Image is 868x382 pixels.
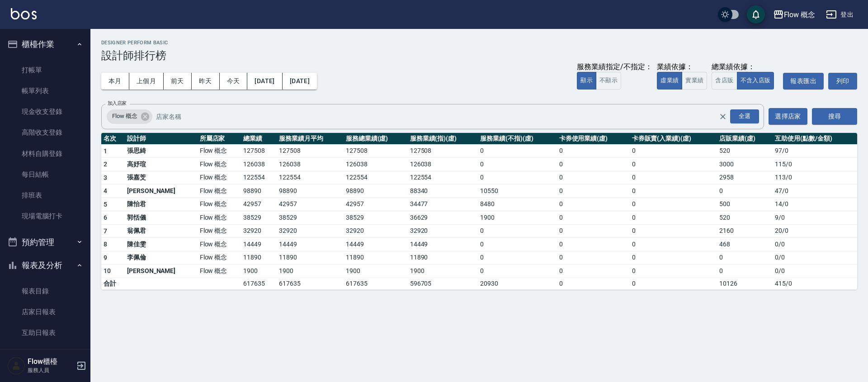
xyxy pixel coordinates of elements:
[773,238,857,251] td: 0 / 0
[277,133,343,145] th: 服務業績月平均
[478,211,557,225] td: 1900
[344,278,408,289] td: 617635
[104,227,107,235] span: 7
[241,238,277,251] td: 14449
[557,133,630,145] th: 卡券使用業績(虛)
[408,251,478,264] td: 11890
[4,231,87,254] button: 預約管理
[783,73,824,90] button: 報表匯出
[773,264,857,278] td: 0 / 0
[773,171,857,184] td: 113 / 0
[4,60,87,80] a: 打帳單
[630,133,717,145] th: 卡券販賣(入業績)(虛)
[717,133,773,145] th: 店販業績(虛)
[107,109,152,124] div: Flow 概念
[108,100,127,107] label: 加入店家
[241,144,277,158] td: 127508
[717,198,773,211] td: 500
[241,224,277,238] td: 32920
[104,267,111,274] span: 10
[277,184,343,198] td: 98890
[125,251,198,264] td: 李佩倫
[717,158,773,171] td: 3000
[717,211,773,225] td: 520
[4,206,87,226] a: 現場電腦打卡
[344,211,408,225] td: 38529
[557,211,630,225] td: 0
[104,214,107,221] span: 6
[101,133,125,145] th: 名次
[769,108,807,125] button: 選擇店家
[241,278,277,289] td: 617635
[101,73,129,90] button: 本月
[198,251,241,264] td: Flow 概念
[283,73,317,90] button: [DATE]
[125,211,198,225] td: 郭恬儀
[4,254,87,277] button: 報表及分析
[277,171,343,184] td: 122554
[241,251,277,264] td: 11890
[277,238,343,251] td: 14449
[4,143,87,164] a: 材料自購登錄
[408,158,478,171] td: 126038
[104,147,107,155] span: 1
[241,184,277,198] td: 98890
[682,72,707,90] button: 實業績
[773,224,857,238] td: 20 / 0
[241,171,277,184] td: 122554
[198,171,241,184] td: Flow 概念
[478,278,557,289] td: 20930
[247,73,282,90] button: [DATE]
[344,224,408,238] td: 32920
[408,238,478,251] td: 14449
[4,80,87,101] a: 帳單列表
[657,62,707,72] div: 業績依據：
[4,101,87,122] a: 現金收支登錄
[125,171,198,184] td: 張嘉芠
[557,251,630,264] td: 0
[125,133,198,145] th: 設計師
[737,72,774,90] button: 不含入店販
[557,238,630,251] td: 0
[630,224,717,238] td: 0
[478,184,557,198] td: 10550
[717,264,773,278] td: 0
[344,251,408,264] td: 11890
[241,158,277,171] td: 126038
[630,264,717,278] td: 0
[557,198,630,211] td: 0
[822,6,857,23] button: 登出
[630,171,717,184] td: 0
[717,110,729,123] button: Clear
[7,357,25,375] img: Person
[478,251,557,264] td: 0
[129,73,164,90] button: 上個月
[198,144,241,158] td: Flow 概念
[557,144,630,158] td: 0
[164,73,192,90] button: 前天
[773,198,857,211] td: 14 / 0
[277,198,343,211] td: 42957
[277,264,343,278] td: 1900
[101,40,857,46] h2: Designer Perform Basic
[712,72,737,90] button: 含店販
[4,343,87,364] a: 互助點數明細
[125,158,198,171] td: 高妤瑄
[408,224,478,238] td: 32920
[125,238,198,251] td: 陳佳雯
[630,144,717,158] td: 0
[630,198,717,211] td: 0
[630,184,717,198] td: 0
[104,254,107,261] span: 9
[728,108,761,125] button: Open
[344,158,408,171] td: 126038
[717,171,773,184] td: 2958
[557,224,630,238] td: 0
[198,238,241,251] td: Flow 概念
[107,112,143,121] span: Flow 概念
[557,184,630,198] td: 0
[28,366,74,374] p: 服務人員
[277,251,343,264] td: 11890
[192,73,220,90] button: 昨天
